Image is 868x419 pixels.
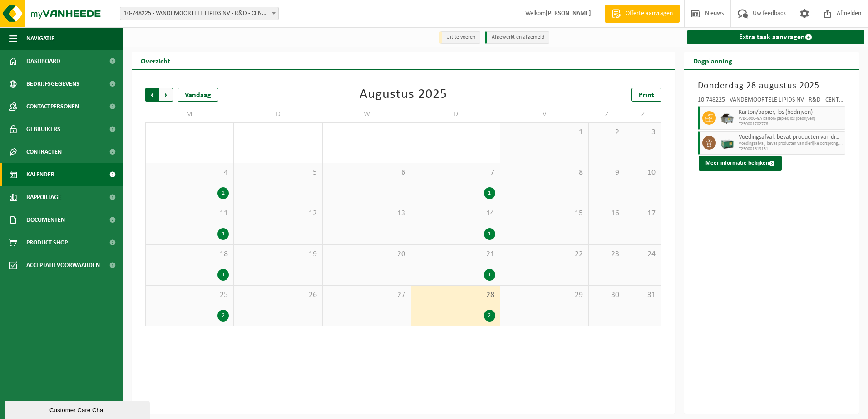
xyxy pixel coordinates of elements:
[484,187,495,199] div: 1
[26,186,61,209] span: Rapportage
[327,209,406,219] span: 13
[546,10,591,17] strong: [PERSON_NAME]
[26,254,100,277] span: Acceptatievoorwaarden
[630,127,656,137] span: 3
[593,290,620,300] span: 30
[120,7,278,20] span: 10-748225 - VANDEMOORTELE LIPIDS NV - R&D - CENTER - IZEGEM
[416,290,495,300] span: 28
[739,109,843,116] span: Karton/papier, los (bedrijven)
[132,52,179,69] h2: Overzicht
[26,231,68,254] span: Product Shop
[739,122,843,127] span: T250001702778
[217,269,229,281] div: 1
[150,168,229,178] span: 4
[145,106,234,122] td: M
[720,111,734,125] img: WB-5000-GAL-GY-01
[500,106,589,122] td: V
[484,228,495,240] div: 1
[411,106,500,122] td: D
[234,106,322,122] td: D
[217,310,229,322] div: 2
[26,141,62,163] span: Contracten
[484,269,495,281] div: 1
[631,88,661,102] a: Print
[327,290,406,300] span: 27
[505,209,584,219] span: 15
[327,249,406,259] span: 20
[26,118,60,141] span: Gebruikers
[739,134,843,141] span: Voedingsafval, bevat producten van dierlijke oorsprong, gemengde verpakking (exclusief glas), cat...
[630,290,656,300] span: 31
[589,106,625,122] td: Z
[630,168,656,178] span: 10
[593,249,620,259] span: 23
[505,168,584,178] span: 8
[630,249,656,259] span: 24
[687,30,865,44] a: Extra taak aanvragen
[416,249,495,259] span: 21
[625,106,661,122] td: Z
[416,209,495,219] span: 14
[159,88,173,102] span: Volgende
[150,290,229,300] span: 25
[150,249,229,259] span: 18
[684,52,741,69] h2: Dagplanning
[484,310,495,322] div: 2
[593,127,620,137] span: 2
[698,97,846,106] div: 10-748225 - VANDEMOORTELE LIPIDS NV - R&D - CENTER - IZEGEM
[217,228,229,240] div: 1
[505,127,584,137] span: 1
[505,290,584,300] span: 29
[739,146,843,152] span: T250001619151
[416,168,495,178] span: 7
[605,5,680,23] a: Offerte aanvragen
[699,156,782,171] button: Meer informatie bekijken
[26,209,65,231] span: Documenten
[178,88,218,102] div: Vandaag
[360,88,447,102] div: Augustus 2025
[145,88,159,102] span: Vorige
[238,249,317,259] span: 19
[150,209,229,219] span: 11
[26,163,54,186] span: Kalender
[26,73,79,95] span: Bedrijfsgegevens
[5,399,152,419] iframe: chat widget
[26,95,79,118] span: Contactpersonen
[238,290,317,300] span: 26
[238,168,317,178] span: 5
[639,92,654,99] span: Print
[739,141,843,146] span: Voedingsafval, bevat producten van dierlijke oorsprong, geme
[327,168,406,178] span: 6
[26,50,60,73] span: Dashboard
[26,27,54,50] span: Navigatie
[593,168,620,178] span: 9
[217,187,229,199] div: 2
[630,209,656,219] span: 17
[698,79,846,93] h3: Donderdag 28 augustus 2025
[505,249,584,259] span: 22
[238,209,317,219] span: 12
[485,31,549,44] li: Afgewerkt en afgemeld
[120,7,279,20] span: 10-748225 - VANDEMOORTELE LIPIDS NV - R&D - CENTER - IZEGEM
[623,9,675,18] span: Offerte aanvragen
[720,136,734,150] img: PB-LB-0680-HPE-GN-01
[439,31,480,44] li: Uit te voeren
[593,209,620,219] span: 16
[739,116,843,122] span: WB-5000-GA karton/papier, los (bedrijven)
[323,106,411,122] td: W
